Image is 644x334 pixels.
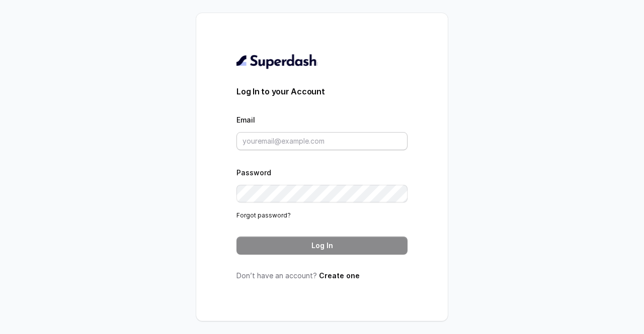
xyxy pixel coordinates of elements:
[319,271,360,280] a: Create one
[236,211,291,219] a: Forgot password?
[236,116,255,124] label: Email
[236,237,408,255] button: Log In
[236,53,317,69] img: light.svg
[236,271,408,281] p: Don’t have an account?
[236,168,271,177] label: Password
[236,85,408,97] h3: Log In to your Account
[236,132,408,150] input: youremail@example.com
